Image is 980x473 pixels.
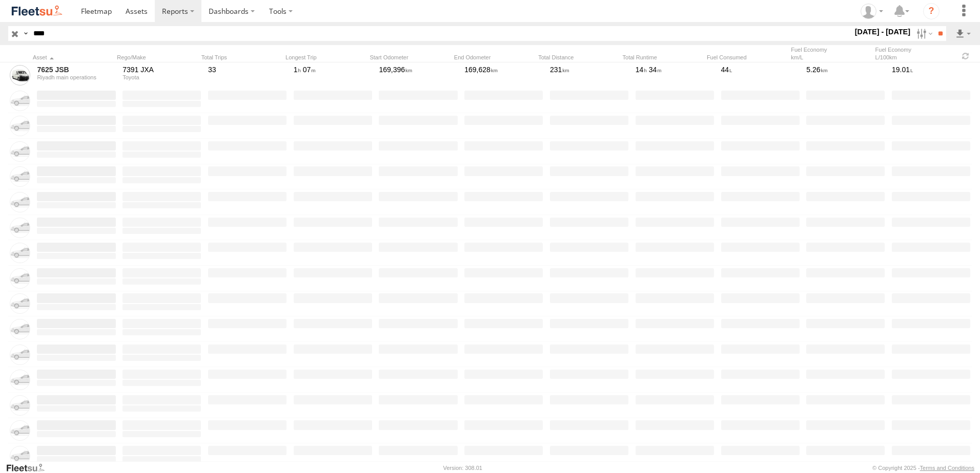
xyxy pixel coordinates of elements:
img: fleetsu-logo-horizontal.svg [10,4,64,18]
div: Toyota [122,74,201,80]
div: Click to Sort [33,54,113,61]
div: 7391 JXA [122,65,201,74]
div: Mussab Ali [857,4,887,19]
div: Total Distance [538,54,618,61]
i: ? [923,3,940,19]
div: Version: 308.01 [443,465,482,471]
a: Visit our Website [6,463,53,473]
span: Refresh [959,51,972,61]
a: Terms and Conditions [920,465,974,471]
a: 7625 JSB [37,65,115,74]
label: Search Filter Options [912,26,934,41]
div: 169,628 [463,63,544,87]
label: Export results as... [954,26,972,41]
a: View Asset Details [10,65,30,85]
div: Fuel Economy [875,46,955,61]
div: 19.01 [890,63,972,87]
div: End Odometer [454,54,534,61]
div: 44 [720,63,801,87]
div: Start Odometer [370,54,450,61]
div: 231 [548,63,630,87]
label: [DATE] - [DATE] [853,26,913,37]
div: Riyadh main operations [37,74,115,80]
span: 34 [649,66,662,74]
div: 33 [207,63,288,87]
label: Search Query [22,26,30,41]
div: Rego/Make [117,54,197,61]
div: Total Runtime [623,54,703,61]
span: 14 [636,66,647,74]
div: 5.26 [805,63,886,87]
span: 1 [294,66,301,74]
div: Total Trips [201,54,281,61]
div: Fuel Consumed [707,54,787,61]
div: 169,396 [378,63,459,87]
div: km/L [791,54,871,61]
div: Longest Trip [285,54,365,61]
div: Fuel Economy [791,46,871,61]
div: © Copyright 2025 - [872,465,974,471]
div: L/100km [875,54,955,61]
span: 07 [303,66,316,74]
